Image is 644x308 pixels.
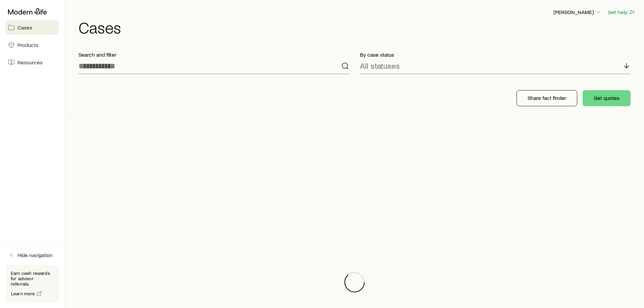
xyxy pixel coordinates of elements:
p: [PERSON_NAME] [553,9,602,15]
a: Cases [5,20,59,35]
button: Hide navigation [5,248,59,262]
p: All statuses [360,61,400,70]
button: [PERSON_NAME] [553,8,602,16]
p: By case status [360,51,631,58]
p: Earn cash rewards for advisor referrals. [11,270,54,287]
p: Share fact finder [528,95,566,101]
span: Cases [17,24,32,31]
span: Products [17,42,38,48]
span: Hide navigation [17,252,53,258]
span: Resources [17,59,43,66]
span: Learn more [11,291,35,296]
a: Products [5,38,59,52]
h1: Cases [78,19,636,35]
a: Resources [5,55,59,70]
button: Share fact finder [517,90,577,106]
button: Get help [607,8,636,16]
p: Search and filter [78,51,349,58]
button: Get quotes [583,90,631,106]
div: Earn cash rewards for advisor referrals.Learn more [5,265,59,303]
